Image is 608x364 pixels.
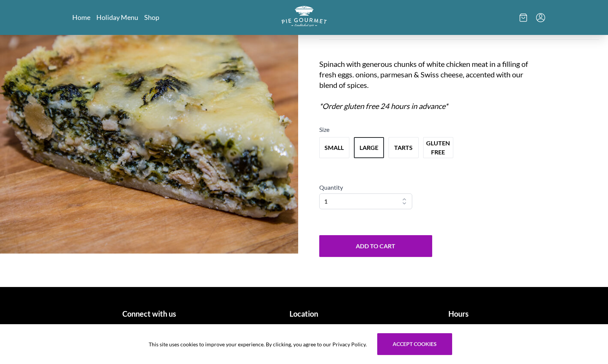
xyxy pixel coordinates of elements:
[423,137,453,158] button: Variant Swatch
[319,235,432,257] button: Add to Cart
[319,184,343,191] span: Quantity
[319,137,349,158] button: Variant Swatch
[319,101,448,110] em: *Order gluten free 24 hours in advance*
[96,13,138,22] a: Holiday Menu
[319,59,536,111] div: Spinach with generous chunks of white chicken meat in a filling of fresh eggs. onions, parmesan &...
[230,308,378,319] h1: Location
[377,333,452,355] button: Accept cookies
[282,6,327,29] a: Logo
[536,13,545,22] button: Menu
[75,308,224,319] h1: Connect with us
[354,137,384,158] button: Variant Swatch
[319,126,329,133] span: Size
[149,340,367,348] span: This site uses cookies to improve your experience. By clicking, you agree to our Privacy Policy.
[319,193,413,209] select: Quantity
[384,308,533,319] h1: Hours
[282,6,327,27] img: logo
[72,13,90,22] a: Home
[144,13,159,22] a: Shop
[389,137,419,158] button: Variant Swatch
